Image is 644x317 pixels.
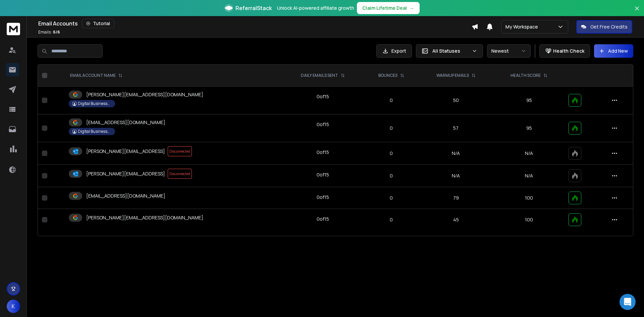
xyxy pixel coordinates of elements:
[419,87,493,114] td: 50
[38,30,60,35] p: Emails :
[419,187,493,209] td: 79
[419,165,493,187] td: N/A
[368,125,415,131] p: 0
[419,114,493,142] td: 57
[368,150,415,157] p: 0
[436,73,469,78] p: WARMUP EMAILS
[317,93,329,100] div: 0 of 15
[86,170,165,177] p: [PERSON_NAME][EMAIL_ADDRESS]
[86,214,203,221] p: [PERSON_NAME][EMAIL_ADDRESS][DOMAIN_NAME]
[497,172,560,179] p: N/A
[368,195,415,201] p: 0
[317,171,329,178] div: 0 of 15
[376,44,412,58] button: Export
[493,187,565,209] td: 100
[86,148,165,155] p: [PERSON_NAME][EMAIL_ADDRESS]
[590,23,628,30] p: Get Free Credits
[410,5,414,11] span: →
[86,119,165,126] p: [EMAIL_ADDRESS][DOMAIN_NAME]
[235,4,272,12] span: ReferralStack
[317,121,329,128] div: 0 of 15
[487,44,531,58] button: Newest
[301,73,338,78] p: DAILY EMAILS SENT
[594,44,633,58] button: Add New
[53,29,60,35] span: 6 / 6
[317,216,329,222] div: 0 of 15
[493,87,565,114] td: 95
[82,19,114,28] button: Tutorial
[368,172,415,179] p: 0
[357,2,420,14] button: Claim Lifetime Deal→
[511,73,541,78] p: HEALTH SCORE
[419,142,493,165] td: N/A
[168,146,192,156] span: Disconnected
[539,44,590,58] button: Health Check
[553,48,584,54] p: Health Check
[86,91,203,98] p: [PERSON_NAME][EMAIL_ADDRESS][DOMAIN_NAME]
[493,114,565,142] td: 95
[78,101,111,106] p: Digital BusinessEdge
[86,193,165,199] p: [EMAIL_ADDRESS][DOMAIN_NAME]
[493,209,565,231] td: 100
[317,194,329,201] div: 0 of 15
[432,48,469,54] p: All Statuses
[620,294,636,310] div: Open Intercom Messenger
[38,19,472,28] div: Email Accounts
[419,209,493,231] td: 45
[7,300,20,313] button: K
[368,216,415,223] p: 0
[633,4,641,20] button: Close banner
[317,149,329,156] div: 0 of 15
[277,5,354,11] p: Unlock AI-powered affiliate growth
[368,97,415,104] p: 0
[78,129,111,134] p: Digital BusinessEdge
[505,23,541,30] p: My Workspace
[168,169,192,179] span: Disconnected
[576,20,632,34] button: Get Free Credits
[378,73,397,78] p: BOUNCES
[70,73,122,78] div: EMAIL ACCOUNT NAME
[497,150,560,157] p: N/A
